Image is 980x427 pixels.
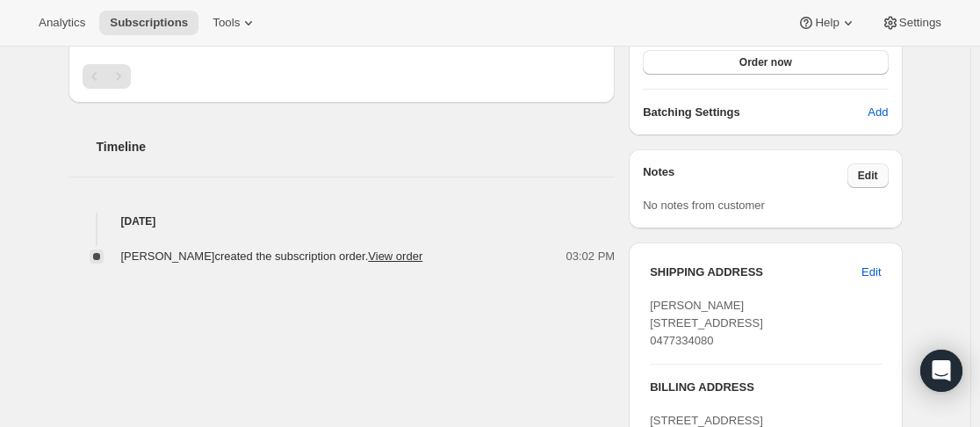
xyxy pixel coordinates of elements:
[566,248,616,265] span: 03:02 PM
[650,264,861,281] h3: SHIPPING ADDRESS
[899,16,941,30] span: Settings
[68,213,616,230] h4: [DATE]
[643,163,847,188] h3: Notes
[858,169,878,183] span: Edit
[920,350,962,392] div: Open Intercom Messenger
[121,250,423,263] span: [PERSON_NAME] created the subscription order.
[99,11,198,35] button: Subscriptions
[213,16,240,30] span: Tools
[857,98,898,127] button: Add
[83,64,602,89] nav: Pagination
[847,163,889,188] button: Edit
[650,379,881,396] h3: BILLING ADDRESS
[851,258,891,286] button: Edit
[861,264,881,281] span: Edit
[202,11,268,35] button: Tools
[815,16,839,30] span: Help
[739,55,792,69] span: Order now
[368,250,422,263] a: View order
[787,11,867,35] button: Help
[110,16,188,30] span: Subscriptions
[650,414,763,427] span: [STREET_ADDRESS]
[643,199,765,212] span: No notes from customer
[39,16,85,30] span: Analytics
[643,104,868,121] h6: Batching Settings
[97,138,616,156] h2: Timeline
[868,104,888,121] span: Add
[650,299,763,347] span: [PERSON_NAME] [STREET_ADDRESS] 0477334080
[871,11,952,35] button: Settings
[643,50,888,75] button: Order now
[28,11,96,35] button: Analytics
